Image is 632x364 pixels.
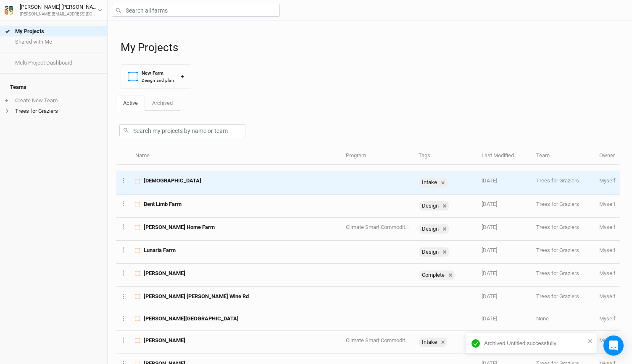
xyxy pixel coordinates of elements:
[482,201,497,207] span: Apr 4, 2025 10:10 AM
[144,247,176,254] span: Lunaria Farm
[116,96,145,111] a: Active
[20,11,98,18] div: [PERSON_NAME][EMAIL_ADDRESS][DOMAIN_NAME]
[5,79,102,96] h4: Teams
[595,147,620,165] th: Owner
[419,201,449,211] div: Design
[144,315,239,322] span: Phil Witmer Spring Creek Road Farm
[482,224,497,230] span: Mar 25, 2025 11:11 AM
[119,124,245,137] input: Search my projects by name or team
[532,241,595,264] td: Trees for Graziers
[587,337,593,344] button: close
[484,340,585,347] div: Archived Untitled successfully
[419,270,455,280] div: Complete
[599,201,616,207] span: harrison@treesforgraziers.com
[144,337,185,344] span: Phil Witmer
[142,77,174,83] div: Design and plan
[419,247,449,257] div: Design
[482,247,497,253] span: Mar 13, 2025 2:43 PM
[419,178,439,187] div: Intake
[599,247,616,253] span: harrison@treesforgraziers.com
[482,270,497,276] span: Mar 12, 2025 11:31 AM
[532,195,595,218] td: Trees for Graziers
[532,331,595,354] td: Trees for Graziers
[414,147,477,165] th: Tags
[145,96,180,111] a: Archived
[603,335,624,356] div: Open Intercom Messenger
[532,264,595,287] td: Trees for Graziers
[341,147,413,165] th: Program
[419,338,439,347] div: Intake
[419,201,440,211] div: Design
[142,70,174,77] div: New Farm
[181,72,184,81] div: +
[482,293,497,299] span: Mar 4, 2025 4:27 PM
[477,147,532,165] th: Last Modified
[346,337,412,343] span: Climate Smart Commodities
[532,218,595,241] td: Trees for Graziers
[599,224,616,230] span: harrison@treesforgraziers.com
[144,224,215,231] span: Evan Showalter Home Farm
[599,293,616,299] span: harrison@treesforgraziers.com
[121,64,191,89] button: New FarmDesign and plan+
[4,3,103,18] button: [PERSON_NAME] [PERSON_NAME][PERSON_NAME][EMAIL_ADDRESS][DOMAIN_NAME]
[144,200,182,208] span: Bent Limb Farm
[131,147,341,165] th: Name
[5,97,8,104] span: +
[599,337,616,343] span: harrison@treesforgraziers.com
[482,315,497,322] span: Mar 4, 2025 4:07 PM
[419,338,447,347] div: Intake
[419,178,447,187] div: Intake
[599,270,616,276] span: harrison@treesforgraziers.com
[112,4,280,17] input: Search all farms
[144,177,201,185] span: Bethel Church
[20,3,98,11] div: [PERSON_NAME] [PERSON_NAME]
[121,41,624,54] h1: My Projects
[419,224,449,234] div: Design
[144,270,185,277] span: Joshua Greene
[532,147,595,165] th: Team
[346,224,412,230] span: Climate Smart Commodities
[532,309,595,331] td: None
[144,293,249,300] span: Phil Witmer George Wine Rd
[532,171,595,194] td: Trees for Graziers
[419,247,440,257] div: Design
[599,315,616,322] span: harrison@treesforgraziers.com
[482,177,497,184] span: Apr 17, 2025 11:13 AM
[419,270,446,280] div: Complete
[599,177,616,184] span: harrison@treesforgraziers.com
[532,287,595,309] td: Trees for Graziers
[419,224,440,234] div: Design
